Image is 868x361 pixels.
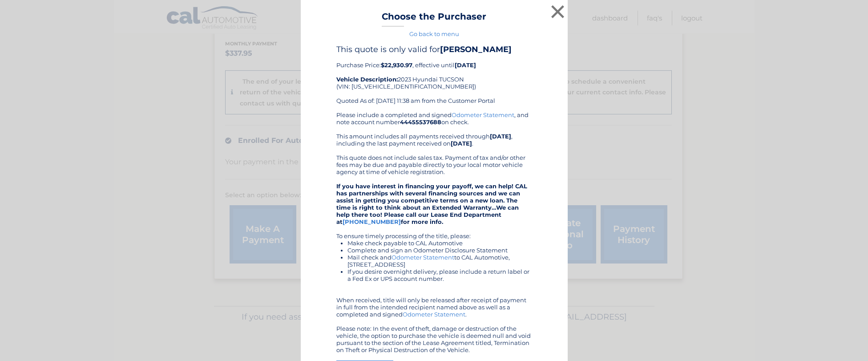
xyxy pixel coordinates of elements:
[409,30,459,37] a: Go back to menu
[347,254,532,268] li: Mail check and to CAL Automotive, [STREET_ADDRESS]
[347,239,532,247] li: Make check payable to CAL Automotive
[347,268,532,282] li: If you desire overnight delivery, please include a return label or a Fed Ex or UPS account number.
[549,3,567,20] button: ×
[440,45,512,54] b: [PERSON_NAME]
[452,111,514,118] a: Odometer Statement
[382,11,486,27] h3: Choose the Purchaser
[403,311,465,318] a: Odometer Statement
[336,111,532,353] div: Please include a completed and signed , and note account number on check. This amount includes al...
[336,45,532,111] div: Purchase Price: , effective until 2023 Hyundai TUCSON (VIN: [US_VEHICLE_IDENTIFICATION_NUMBER]) Q...
[381,61,412,69] b: $22,930.97
[343,218,401,225] a: [PHONE_NUMBER]
[347,247,532,254] li: Complete and sign an Odometer Disclosure Statement
[455,61,476,69] b: [DATE]
[400,118,441,126] b: 44455537688
[336,183,527,225] strong: If you have interest in financing your payoff, we can help! CAL has partnerships with several fin...
[336,45,532,54] h4: This quote is only valid for
[392,254,454,261] a: Odometer Statement
[336,76,398,83] strong: Vehicle Description:
[451,140,472,147] b: [DATE]
[490,133,511,140] b: [DATE]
